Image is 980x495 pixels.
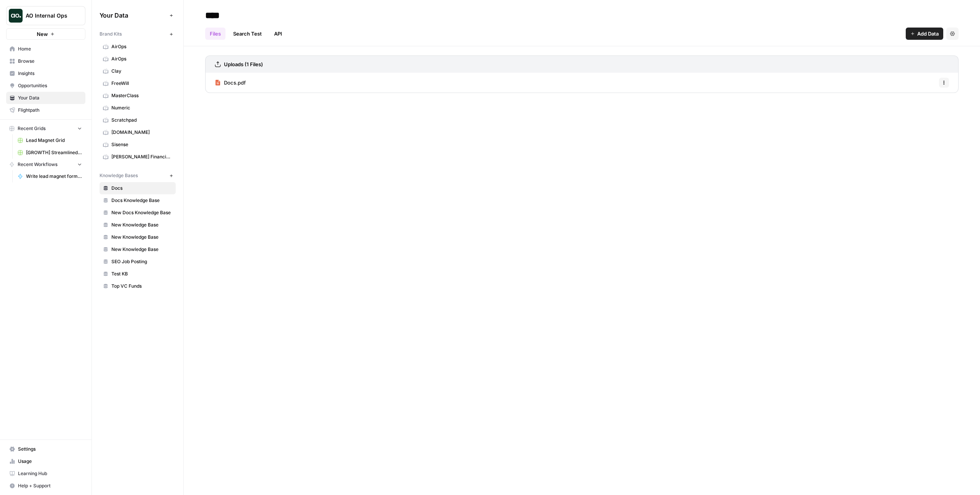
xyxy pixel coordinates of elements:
a: Browse [6,55,85,67]
a: Clay [100,65,176,77]
span: MasterClass [111,92,172,99]
span: Docs.pdf [224,79,246,86]
a: AirOps [100,41,176,53]
a: New Knowledge Base [100,219,176,231]
a: Docs Knowledge Base [100,194,176,207]
button: Add Data [906,28,943,40]
span: Add Data [917,30,939,37]
a: Numeric [100,102,176,114]
span: Flightpath [18,107,82,114]
span: FreeWill [111,80,172,87]
span: Knowledge Bases [100,172,138,179]
a: Settings [6,443,85,455]
a: Files [205,28,225,40]
a: Scratchpad [100,114,176,126]
span: Write lead magnet form entry to grid - v2 [26,173,82,180]
span: [DOMAIN_NAME] [111,129,172,136]
img: AO Internal Ops Logo [9,9,23,23]
span: [GROWTH] Streamlined Custom Growth Strategy (Prospects) Grid [26,149,82,156]
span: Learning Hub [18,470,82,477]
span: Recent Workflows [18,161,57,168]
span: Numeric [111,104,172,111]
span: Brand Kits [100,31,122,37]
span: New Knowledge Base [111,246,172,253]
span: Browse [18,58,82,65]
a: FreeWill [100,77,176,90]
span: Sisense [111,141,172,148]
a: Usage [6,455,85,467]
span: Insights [18,70,82,77]
a: Docs [100,182,176,194]
a: [GROWTH] Streamlined Custom Growth Strategy (Prospects) Grid [14,147,85,159]
span: Scratchpad [111,117,172,124]
button: Recent Workflows [6,159,85,170]
span: New Docs Knowledge Base [111,209,172,216]
a: New Knowledge Base [100,231,176,243]
h3: Uploads (1 Files) [224,60,263,68]
a: AirOps [100,53,176,65]
span: Lead Magnet Grid [26,137,82,144]
a: Lead Magnet Grid [14,134,85,147]
a: Docs.pdf [215,73,246,93]
span: AirOps [111,55,172,62]
a: Home [6,43,85,55]
span: Your Data [18,94,82,101]
span: New Knowledge Base [111,221,172,228]
a: SEO Job Posting [100,256,176,268]
span: Usage [18,458,82,465]
a: [DOMAIN_NAME] [100,126,176,138]
span: AO Internal Ops [26,12,72,20]
a: [PERSON_NAME] Financial Group [100,151,176,163]
span: SEO Job Posting [111,258,172,265]
span: New Knowledge Base [111,234,172,241]
span: Clay [111,68,172,75]
span: [PERSON_NAME] Financial Group [111,153,172,160]
span: Your Data [100,11,167,20]
span: Settings [18,446,82,453]
a: Write lead magnet form entry to grid - v2 [14,170,85,182]
a: Test KB [100,268,176,280]
span: Test KB [111,270,172,277]
span: New [37,30,48,38]
span: Docs Knowledge Base [111,197,172,204]
span: AirOps [111,43,172,50]
a: Search Test [229,28,266,40]
span: Docs [111,185,172,192]
span: Recent Grids [18,125,46,132]
span: Home [18,46,82,52]
a: Top VC Funds [100,280,176,292]
a: Flightpath [6,104,85,116]
button: New [6,28,85,40]
a: Insights [6,67,85,80]
a: Learning Hub [6,467,85,480]
span: Help + Support [18,482,82,489]
a: API [269,28,287,40]
a: New Knowledge Base [100,243,176,256]
span: Opportunities [18,82,82,89]
a: Opportunities [6,80,85,92]
a: Your Data [6,92,85,104]
button: Help + Support [6,480,85,492]
span: Top VC Funds [111,283,172,290]
a: MasterClass [100,90,176,102]
a: Uploads (1 Files) [215,56,263,73]
a: New Docs Knowledge Base [100,207,176,219]
a: Sisense [100,138,176,151]
button: Recent Grids [6,123,85,134]
button: Workspace: AO Internal Ops [6,6,85,25]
